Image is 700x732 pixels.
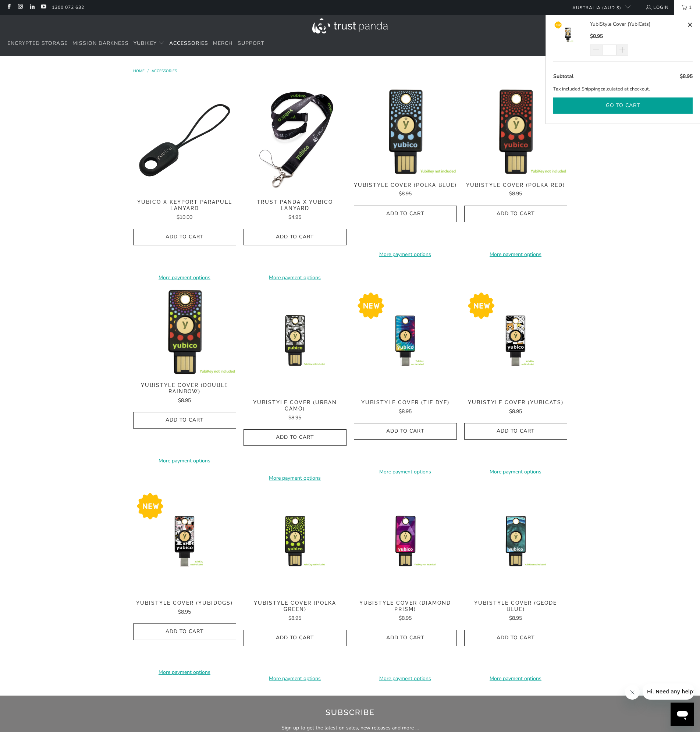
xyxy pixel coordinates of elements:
[354,423,457,440] button: Add to Cart
[213,35,233,52] a: Merch
[141,234,228,240] span: Add to Cart
[288,214,301,221] span: $4.95
[553,20,590,56] a: YubiStyle Cover (YubiCats)
[244,429,347,446] button: Add to Cart
[238,35,264,52] a: Support
[133,68,145,74] span: Home
[354,206,457,222] button: Add to Cart
[244,474,347,482] a: More payment options
[464,399,567,416] a: YubiStyle Cover (YubiCats) $8.95
[464,399,567,406] span: YubiStyle Cover (YubiCats)
[464,600,567,612] span: YubiStyle Cover (Geode Blue)
[354,399,457,406] span: YubiStyle Cover (Tie Dye)
[244,89,347,192] img: Trust Panda Yubico Lanyard - Trust Panda
[472,635,559,641] span: Add to Cart
[464,630,567,646] button: Add to Cart
[133,623,236,640] button: Add to Cart
[354,182,457,198] a: YubiStyle Cover (Polka Blue) $8.95
[244,490,347,593] img: YubiStyle Cover (Polka Green)
[133,412,236,429] button: Add to Cart
[354,89,457,174] img: YubiStyle Cover (Polka Blue) - Trust Panda
[464,490,567,593] a: YubiStyle Cover (Geode Blue) - Trust Panda YubiStyle Cover (Geode Blue) - Trust Panda
[133,199,236,221] a: Yubico x Keyport Parapull Lanyard $10.00
[509,615,522,622] span: $8.95
[399,190,412,197] span: $8.95
[142,707,558,718] h2: Subscribe
[464,89,567,174] a: YubiStyle Cover (Polka Red) - Trust Panda
[553,85,693,93] p: Tax included. calculated at checkout.
[133,382,236,405] a: YubiStyle Cover (Double Rainbow) $8.95
[142,724,558,732] p: Sign up to get the latest on sales, new releases and more …
[244,399,347,412] span: YubiStyle Cover (Urban Camo)
[169,40,208,47] span: Accessories
[251,434,339,441] span: Add to Cart
[178,397,191,404] span: $8.95
[553,20,583,50] img: YubiStyle Cover (YubiCats)
[288,414,301,421] span: $8.95
[464,600,567,622] a: YubiStyle Cover (Geode Blue) $8.95
[362,428,449,434] span: Add to Cart
[244,289,347,392] img: YubiStyle Cover (Urban Camo) - Trust Panda
[590,33,603,40] span: $8.95
[643,683,694,700] iframe: Message from company
[133,382,236,395] span: YubiStyle Cover (Double Rainbow)
[354,289,457,392] a: YubiStyle Cover (Tie Dye) - Trust Panda YubiStyle Cover (Tie Dye) - Trust Panda
[133,600,236,616] a: YubiStyle Cover (YubiDogs) $8.95
[244,490,347,593] a: YubiStyle Cover (Polka Green) YubiStyle Cover (Polka Green)
[133,289,236,375] img: YubiStyle Cover (Double Rainbow) - Trust Panda
[472,211,559,217] span: Add to Cart
[464,289,567,392] img: YubiStyle Cover (YubiCats) - Trust Panda
[244,600,347,612] span: YubiStyle Cover (Polka Green)
[354,630,457,646] button: Add to Cart
[72,40,129,47] span: Mission Darkness
[464,468,567,476] a: More payment options
[354,250,457,259] a: More payment options
[464,289,567,392] a: YubiStyle Cover (YubiCats) - Trust Panda YubiStyle Cover (YubiCats) - Trust Panda
[464,250,567,259] a: More payment options
[251,635,339,641] span: Add to Cart
[354,289,457,392] img: YubiStyle Cover (Tie Dye) - Trust Panda
[464,423,567,440] button: Add to Cart
[553,73,573,80] span: Subtotal
[52,3,84,11] a: 1300 072 632
[29,4,35,10] a: Trust Panda Australia on LinkedIn
[553,97,693,114] button: Go to cart
[354,600,457,622] a: YubiStyle Cover (Diamond Prism) $8.95
[244,630,347,646] button: Add to Cart
[40,4,46,10] a: Trust Panda Australia on YouTube
[472,428,559,434] span: Add to Cart
[133,229,236,245] button: Add to Cart
[590,20,685,28] a: YubiStyle Cover (YubiCats)
[213,40,233,47] span: Merch
[362,635,449,641] span: Add to Cart
[4,5,53,11] span: Hi. Need any help?
[133,89,236,192] a: Yubico x Keyport Parapull Lanyard - Trust Panda Yubico x Keyport Parapull Lanyard - Trust Panda
[134,40,157,47] span: YubiKey
[582,85,601,93] a: Shipping
[133,68,146,74] a: Home
[464,206,567,222] button: Add to Cart
[244,199,347,212] span: Trust Panda x Yubico Lanyard
[354,675,457,683] a: More payment options
[133,600,236,606] span: YubiStyle Cover (YubiDogs)
[133,668,236,676] a: More payment options
[141,417,228,423] span: Add to Cart
[645,3,669,11] a: Login
[133,89,236,192] img: Yubico x Keyport Parapull Lanyard - Trust Panda
[72,35,129,52] a: Mission Darkness
[399,615,412,622] span: $8.95
[354,490,457,593] a: YubiStyle Cover (Diamond Prism) - Trust Panda YubiStyle Cover (Diamond Prism) - Trust Panda
[464,490,567,593] img: YubiStyle Cover (Geode Blue) - Trust Panda
[133,490,236,593] img: YubiStyle Cover (YubiDogs) - Trust Panda
[238,40,264,47] span: Support
[152,68,177,74] a: Accessories
[671,703,694,726] iframe: Button to launch messaging window
[133,490,236,593] a: YubiStyle Cover (YubiDogs) - Trust Panda YubiStyle Cover (YubiDogs) - Trust Panda
[251,234,339,240] span: Add to Cart
[7,35,68,52] a: Encrypted Storage
[362,211,449,217] span: Add to Cart
[244,274,347,282] a: More payment options
[354,182,457,188] span: YubiStyle Cover (Polka Blue)
[464,182,567,188] span: YubiStyle Cover (Polka Red)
